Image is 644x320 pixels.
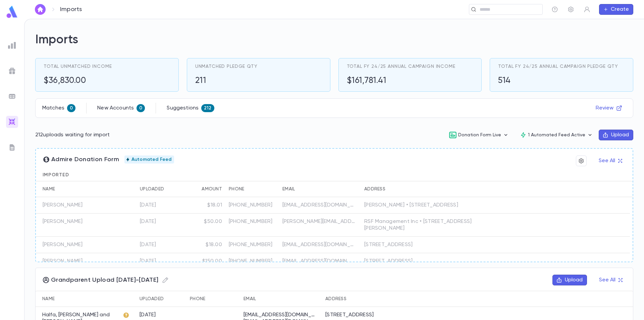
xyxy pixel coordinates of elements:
[43,181,55,197] div: Name
[364,202,458,209] div: [PERSON_NAME] • [STREET_ADDRESS]
[195,76,206,86] h5: 211
[202,258,222,265] div: $150.00
[229,181,244,197] div: Phone
[187,181,225,197] div: Amount
[43,241,83,248] p: [PERSON_NAME]
[229,241,276,248] p: [PHONE_NUMBER]
[229,202,276,209] p: [PHONE_NUMBER]
[129,157,174,162] span: Automated Feed
[244,291,256,307] div: Email
[36,7,44,12] img: home_white.a664292cf8c1dea59945f0da9f25487c.svg
[136,291,186,307] div: Uploaded
[364,181,385,197] div: Address
[190,291,205,307] div: Phone
[35,132,110,138] p: 212 uploads waiting for import
[325,291,346,307] div: Address
[8,92,16,100] img: batches_grey.339ca447c9d9533ef1741baa751efc33.svg
[364,241,413,248] div: [STREET_ADDRESS]
[282,241,356,248] p: [EMAIL_ADDRESS][DOMAIN_NAME]
[364,218,475,232] div: RSF Management Inc • [STREET_ADDRESS][PERSON_NAME]
[202,181,222,197] div: Amount
[140,218,156,225] div: 9/24/2025
[36,181,120,197] div: Name
[515,129,599,141] button: 1 Automated Feed Active
[279,181,361,197] div: Email
[361,181,478,197] div: Address
[140,202,156,209] div: 9/25/2025
[8,67,16,75] img: campaigns_grey.99e729a5f7ee94e3726e6486bddda8f1.svg
[282,258,356,265] p: [EMAIL_ADDRESS][DOMAIN_NAME]
[167,105,199,111] p: Suggestions
[140,258,156,265] div: 9/22/2025
[8,143,16,151] img: letters_grey.7941b92b52307dd3b8a917253454ce1c.svg
[498,64,618,69] span: Total FY 24/25 Annual Campaign Pledge Qty
[60,6,82,13] p: Imports
[443,129,515,141] button: Donation Form Live
[35,33,633,47] h2: Imports
[282,181,295,197] div: Email
[44,76,86,86] h5: $36,830.00
[43,258,83,265] p: [PERSON_NAME]
[229,258,276,265] p: [PHONE_NUMBER]
[347,64,455,69] span: Total FY 24/25 Annual Campaign Income
[498,76,511,86] h5: 514
[8,118,16,126] img: imports_gradient.a72c8319815fb0872a7f9c3309a0627a.svg
[599,4,633,15] button: Create
[204,218,222,225] div: $50.00
[97,105,134,111] p: New Accounts
[140,291,164,307] div: Uploaded
[44,64,112,69] span: Total Unmatched Income
[207,202,222,209] div: $18.01
[229,218,276,225] p: [PHONE_NUMBER]
[140,312,156,318] div: 9/12/2025
[244,312,317,318] p: [EMAIL_ADDRESS][DOMAIN_NAME]
[347,76,386,86] h5: $161,781.41
[36,291,119,307] div: Name
[240,291,322,307] div: Email
[325,312,374,318] div: [STREET_ADDRESS]
[42,275,171,285] span: Grandparent Upload [DATE]-[DATE]
[43,218,83,225] p: [PERSON_NAME]
[43,202,83,209] p: [PERSON_NAME]
[592,103,626,113] button: Review
[43,173,69,177] span: Imported
[43,156,119,163] span: Admire Donation Form
[8,41,16,49] img: reports_grey.c525e4749d1bce6a11f5fe2a8de1b229.svg
[201,105,214,111] span: 212
[552,275,587,285] button: Upload
[67,105,75,111] span: 0
[5,5,19,18] img: logo
[195,64,258,69] span: Unmatched Pledge Qty
[595,275,626,285] button: See All
[206,241,222,248] div: $18.00
[140,241,156,248] div: 9/22/2025
[595,155,626,166] button: See All
[137,181,187,197] div: Uploaded
[225,181,279,197] div: Phone
[42,105,64,111] p: Matches
[42,291,55,307] div: Name
[137,105,145,111] span: 0
[364,258,413,265] div: [STREET_ADDRESS]
[282,218,356,225] p: [PERSON_NAME][EMAIL_ADDRESS][PERSON_NAME][DOMAIN_NAME]
[322,291,439,307] div: Address
[186,291,240,307] div: Phone
[282,202,356,209] p: [EMAIL_ADDRESS][DOMAIN_NAME]
[599,130,633,140] button: Upload
[140,181,164,197] div: Uploaded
